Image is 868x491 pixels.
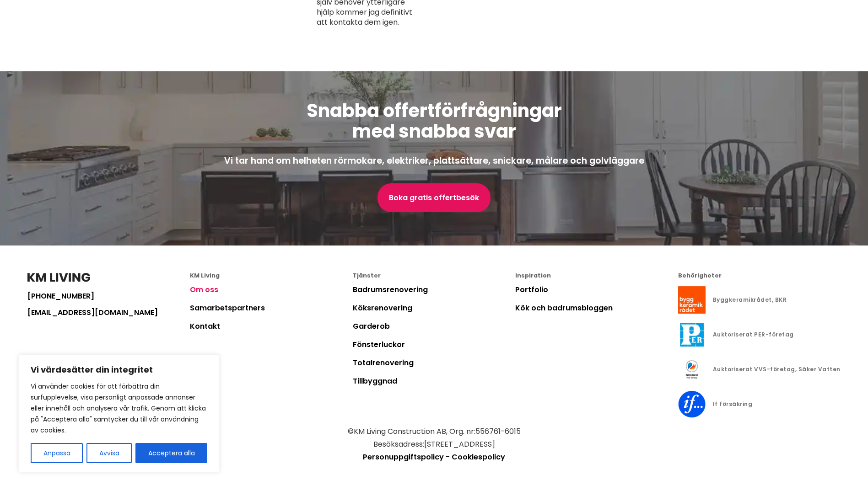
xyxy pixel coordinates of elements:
a: Badrumsrenovering [353,284,428,295]
a: Köksrenovering [353,303,412,313]
div: Auktoriserat VVS-företag, Säker Vatten [713,367,841,372]
div: KM Living [190,273,352,279]
div: Auktoriserat PER-företag [713,332,794,337]
a: [EMAIL_ADDRESS][DOMAIN_NAME] [27,309,190,316]
a: Om oss [190,284,218,295]
div: Tjänster [353,273,515,279]
button: Avvisa [86,443,132,463]
a: Samarbetspartners [190,303,265,313]
img: Auktoriserat VVS-företag, Säker Vatten [678,356,706,383]
a: Personuppgiftspolicy - [363,452,450,462]
a: Tillbyggnad [353,376,397,386]
a: Cookiespolicy [452,452,505,462]
p: Vi värdesätter din integritet [31,364,207,375]
div: Inspiration [515,273,678,279]
p: © KM Living Construction AB , Org. nr: 556761-6015 Besöksadress: [STREET_ADDRESS] [27,425,841,451]
div: Behörigheter [678,273,841,279]
button: Anpassa [31,443,83,463]
a: Kök och badrumsbloggen [515,303,613,313]
img: If försäkring [678,390,706,418]
a: Portfolio [515,284,548,295]
button: Acceptera alla [135,443,207,463]
a: Garderob [353,321,390,331]
a: [PHONE_NUMBER] [27,293,190,300]
a: Kontakt [190,321,220,331]
img: KM Living [27,273,90,282]
p: Vi använder cookies för att förbättra din surfupplevelse, visa personligt anpassade annonser elle... [31,381,207,436]
div: Byggkeramikrådet, BKR [713,297,787,303]
div: If försäkring [713,401,753,407]
img: Byggkeramikrådet, BKR [678,286,706,314]
a: Boka gratis offertbesök [377,183,491,212]
a: Totalrenovering [353,358,414,368]
img: Auktoriserat PER-företag [678,321,706,348]
a: Fönsterluckor [353,339,405,350]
